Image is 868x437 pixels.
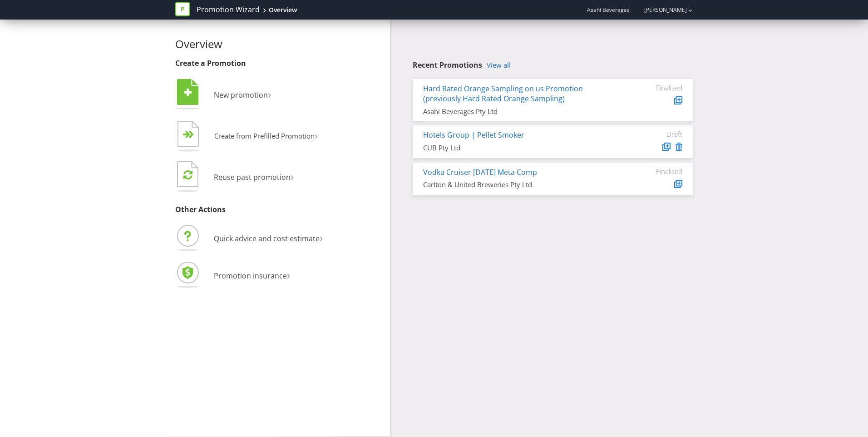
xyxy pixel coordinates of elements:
a: Promotion Wizard [197,5,260,15]
div: Overview [269,5,297,15]
h2: Overview [175,38,383,50]
div: CUB Pty Ltd [423,143,614,153]
span: Reuse past promotion [214,172,291,182]
tspan:  [184,88,192,98]
div: Carlton & United Breweries Pty Ltd [423,180,614,189]
span: › [287,267,290,282]
span: Quick advice and cost estimate [214,233,320,243]
span: › [320,230,323,245]
a: Hotels Group | Pellet Smoker [423,130,524,140]
div: Finalised [628,84,682,92]
span: › [268,86,271,101]
div: Draft [628,130,682,138]
h3: Other Actions [175,206,383,214]
span: › [291,169,294,184]
h3: Create a Promotion [175,60,383,68]
div: Finalised [628,167,682,175]
a: [PERSON_NAME] [635,6,687,14]
div: Asahi Beverages Pty Ltd [423,107,614,116]
span: Create from Prefilled Promotion [214,131,315,140]
a: Hard Rated Orange Sampling on us Promotion (previously Hard Rated Orange Sampling) [423,84,583,104]
a: Vodka Cruiser [DATE] Meta Comp [423,167,537,177]
button: Create from Prefilled Promotion› [175,119,318,155]
a: Promotion insurance› [175,271,290,281]
span: Asahi Beverages [587,6,630,14]
tspan:  [183,169,192,180]
a: Quick advice and cost estimate› [175,233,323,243]
span: › [315,128,318,142]
tspan:  [188,130,194,139]
span: Recent Promotions [413,60,482,70]
span: New promotion [214,90,268,100]
a: View all [487,61,511,69]
span: Promotion insurance [214,271,287,281]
